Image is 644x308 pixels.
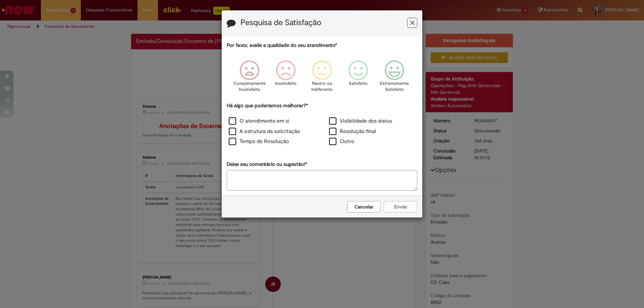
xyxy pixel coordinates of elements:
p: Insatisfeito [275,80,297,87]
p: Completamente Insatisfeito [233,80,266,93]
label: Pesquisa de Satisfação [240,18,321,27]
label: Deixe seu comentário ou sugestão!* [227,161,307,168]
p: Satisfeito [349,80,368,87]
label: Resolução final [329,128,376,135]
button: Cancelar [347,201,381,212]
label: A estrutura da solicitação [229,128,300,135]
div: Extremamente Satisfeito [377,55,412,101]
div: Satisfeito [341,55,375,101]
label: Visibilidade dos status [329,117,392,125]
label: O atendimento em si [229,117,289,125]
label: Por favor, avalie a qualidade do seu atendimento* [227,42,337,49]
div: Há algo que poderíamos melhorar?* [227,102,417,147]
p: Extremamente Satisfeito [380,80,409,93]
div: Completamente Insatisfeito [232,55,266,101]
div: Neutro ou indiferente [305,55,339,101]
div: Insatisfeito [269,55,303,101]
label: Outro [329,138,354,145]
label: Tempo de Resolução [229,138,289,145]
p: Neutro ou indiferente [310,80,334,93]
